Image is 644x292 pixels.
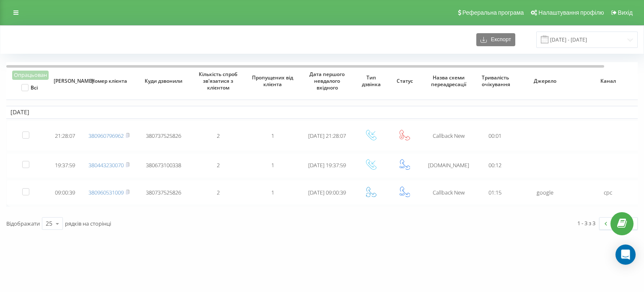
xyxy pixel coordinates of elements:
td: Сallback New [421,121,476,151]
td: 00:01 [476,121,514,151]
td: 01:15 [476,180,514,205]
span: 1 [271,189,274,196]
span: 380737525826 [146,132,181,139]
span: Джерело [521,78,570,84]
td: 09:00:39 [48,180,82,205]
span: Тип дзвінка [360,74,382,87]
a: 380960531009 [88,189,124,196]
td: google [514,180,576,205]
span: 380737525826 [146,189,181,196]
div: 1 - 3 з 3 [577,219,595,227]
span: [PERSON_NAME] [54,78,76,84]
span: Кількість спроб зв'язатися з клієнтом [197,71,239,91]
td: [DOMAIN_NAME] [421,153,476,178]
a: 380443230070 [88,161,124,169]
span: Номер клієнта [88,78,130,84]
td: Сallback New [421,180,476,205]
td: 00:12 [476,153,514,178]
div: Open Intercom Messenger [615,245,636,265]
span: 1 [271,161,274,169]
td: 19:37:59 [48,153,82,178]
span: [DATE] 09:00:39 [308,189,346,196]
td: cpc [576,180,639,205]
button: Експорт [476,33,515,46]
span: 2 [217,189,220,196]
span: Тривалість очікування [482,74,508,87]
span: [DATE] 19:37:59 [308,161,346,169]
span: рядків на сторінці [65,220,111,227]
span: Статус [393,78,416,84]
td: 21:28:07 [48,121,82,151]
span: Дата першого невдалого вхідного [306,71,348,91]
span: Експорт [487,37,511,43]
span: Куди дзвонили [143,78,184,84]
span: Канал [584,78,633,84]
span: 1 [271,132,274,139]
span: Відображати [6,220,40,227]
span: Назва схеми переадресації [428,74,470,87]
span: Вихід [618,9,633,16]
span: Налаштування профілю [538,9,604,16]
span: 380673100338 [146,161,181,169]
span: 2 [217,161,220,169]
span: Реферальна програма [462,9,524,16]
span: Пропущених від клієнта [252,74,293,87]
div: 25 [46,219,52,228]
a: 380960796962 [88,132,124,139]
span: 2 [217,132,220,139]
label: Всі [21,84,38,91]
span: [DATE] 21:28:07 [308,132,346,139]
